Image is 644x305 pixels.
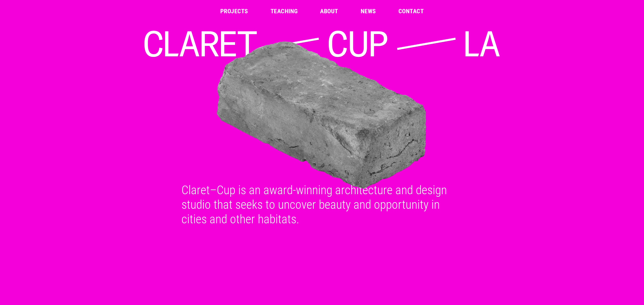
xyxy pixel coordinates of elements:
[220,8,424,14] nav: Main Menu
[175,183,469,226] div: Claret–Cup is an award-winning architecture and design studio that seeks to uncover beauty and op...
[220,8,248,14] a: Projects
[361,8,376,14] a: News
[320,8,338,14] a: About
[142,39,502,191] img: Old Brick
[271,8,298,14] a: Teaching
[398,8,424,14] a: Contact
